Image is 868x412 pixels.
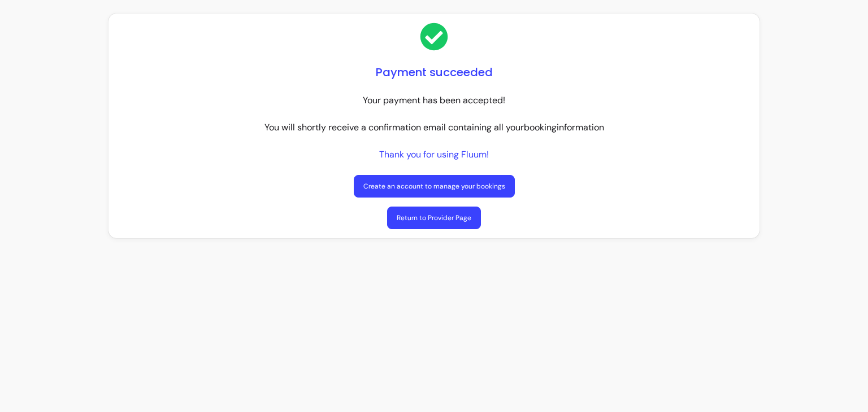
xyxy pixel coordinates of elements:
a: Create an account to manage your bookings [354,175,515,198]
a: Return to Provider Page [387,207,481,229]
h1: Payment succeeded [376,64,493,80]
p: You will shortly receive a confirmation email containing all your booking information [264,121,604,134]
p: Thank you for using Fluum! [379,148,489,161]
p: Your payment has been accepted! [363,94,505,107]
